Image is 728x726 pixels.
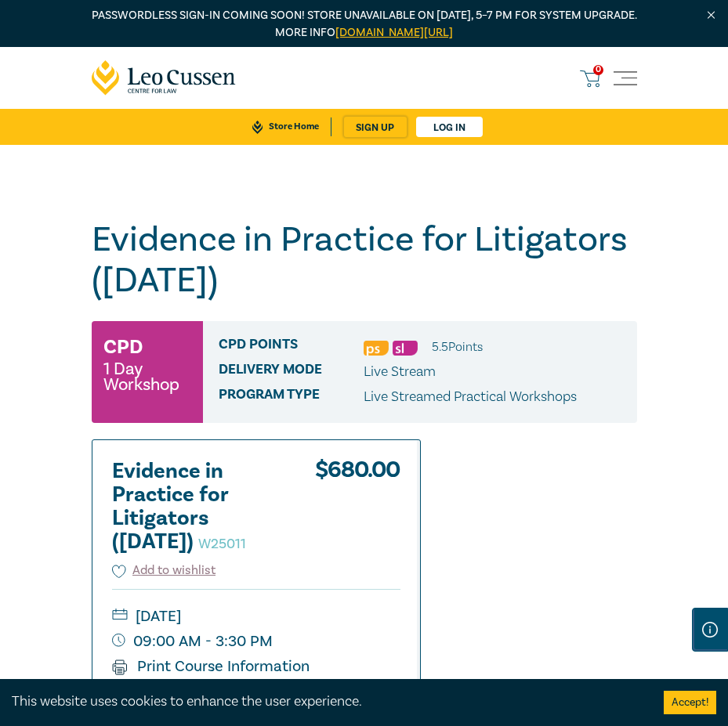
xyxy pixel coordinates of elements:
img: Professional Skills [364,341,389,356]
a: Log in [416,117,483,137]
a: Store Home [241,117,331,136]
span: Delivery Mode [219,362,364,382]
h2: Evidence in Practice for Litigators ([DATE]) [112,460,284,554]
a: Print Course Information [112,656,310,677]
p: Passwordless sign-in coming soon! Store unavailable on [DATE], 5–7 PM for system upgrade. More info [92,7,637,42]
a: sign up [344,117,407,137]
a: [DOMAIN_NAME][URL] [335,25,453,40]
button: Add to wishlist [112,562,216,580]
div: This website uses cookies to enhance the user experience. [12,692,640,712]
p: Live Streamed Practical Workshops [364,387,577,407]
li: 5.5 Point s [432,337,483,357]
span: CPD Points [219,337,364,357]
small: W25011 [198,535,246,553]
img: Substantive Law [393,341,418,356]
button: Accept cookies [664,691,716,714]
img: Close [704,9,718,22]
button: Toggle navigation [614,67,637,90]
div: $ 680.00 [315,460,400,562]
span: 0 [593,65,603,75]
span: Live Stream [364,363,436,381]
small: 1 Day Workshop [103,361,191,392]
h3: CPD [103,333,143,361]
h1: Evidence in Practice for Litigators ([DATE]) [92,219,637,301]
small: [DATE] [112,604,400,629]
img: Information Icon [702,622,718,638]
span: Program type [219,387,364,407]
small: 09:00 AM - 3:30 PM [112,629,400,654]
